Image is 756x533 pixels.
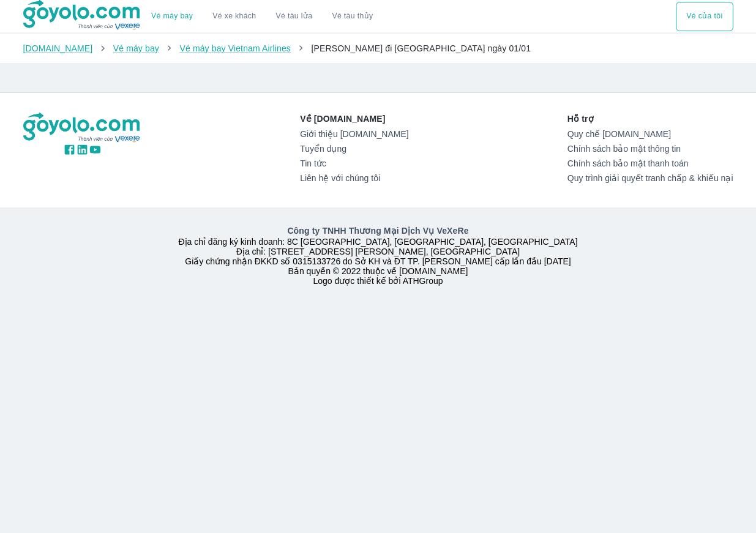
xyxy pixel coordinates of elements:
[300,158,408,168] a: Tin tức
[141,2,383,31] div: choose transportation mode
[16,225,741,286] div: Địa chỉ đăng ký kinh doanh: 8C [GEOGRAPHIC_DATA], [GEOGRAPHIC_DATA], [GEOGRAPHIC_DATA] Địa chỉ: [...
[266,2,323,31] a: Vé tàu lửa
[300,144,408,154] a: Tuyển dụng
[567,158,733,168] a: Chính sách bảo mật thanh toán
[567,173,733,183] a: Quy trình giải quyết tranh chấp & khiếu nại
[179,43,291,53] a: Vé máy bay Vietnam Airlines
[212,12,256,21] a: Vé xe khách
[26,225,731,237] p: Công ty TNHH Thương Mại Dịch Vụ VeXeRe
[322,2,383,31] button: Vé tàu thủy
[300,129,408,139] a: Giới thiệu [DOMAIN_NAME]
[676,2,733,31] button: Vé của tôi
[676,2,733,31] div: choose transportation mode
[23,113,142,143] img: logo
[311,43,531,53] span: [PERSON_NAME] đi [GEOGRAPHIC_DATA] ngày 01/01
[23,43,93,53] a: [DOMAIN_NAME]
[567,144,733,154] a: Chính sách bảo mật thông tin
[300,173,408,183] a: Liên hệ với chúng tôi
[567,113,733,125] p: Hỗ trợ
[300,113,408,125] p: Về [DOMAIN_NAME]
[151,12,193,21] a: Vé máy bay
[23,42,733,54] nav: breadcrumb
[567,129,733,139] a: Quy chế [DOMAIN_NAME]
[113,43,159,53] a: Vé máy bay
